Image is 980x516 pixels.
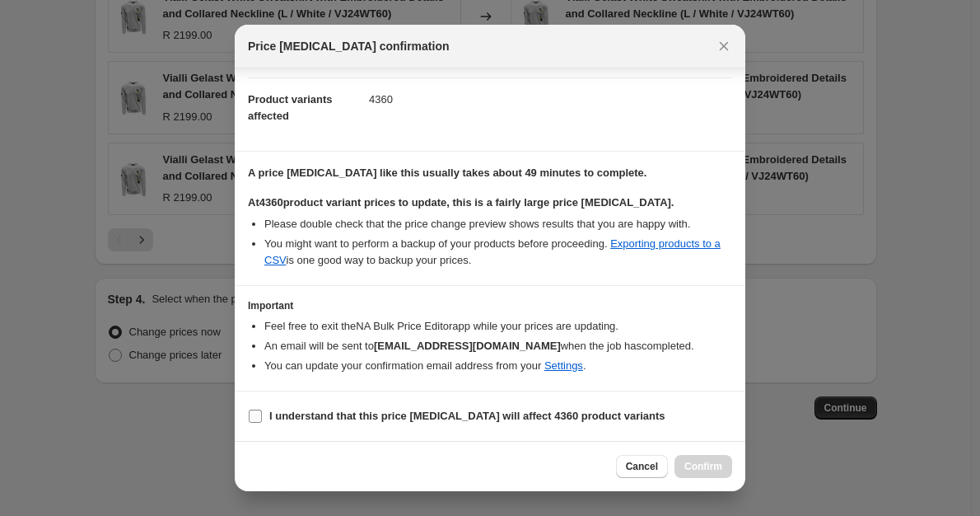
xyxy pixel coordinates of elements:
button: Cancel [616,455,668,478]
h3: Important [248,299,732,312]
a: Exporting products to a CSV [264,237,721,266]
dd: 4360 [369,77,732,121]
b: At 4360 product variant prices to update, this is a fairly large price [MEDICAL_DATA]. [248,196,674,209]
b: A price [MEDICAL_DATA] like this usually takes about 49 minutes to complete. [248,167,646,179]
b: [EMAIL_ADDRESS][DOMAIN_NAME] [374,340,561,352]
b: I understand that this price [MEDICAL_DATA] will affect 4360 product variants [269,410,665,422]
li: You might want to perform a backup of your products before proceeding. is one good way to backup ... [264,236,732,269]
span: Price [MEDICAL_DATA] confirmation [248,38,450,54]
span: Product variants affected [248,93,333,122]
li: An email will be sent to when the job has completed . [264,338,732,354]
li: Feel free to exit the NA Bulk Price Editor app while your prices are updating. [264,318,732,335]
span: Cancel [626,460,658,473]
button: Close [712,35,735,58]
li: You can update your confirmation email address from your . [264,358,732,374]
a: Settings [544,359,583,372]
li: Please double check that the price change preview shows results that you are happy with. [264,216,732,232]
